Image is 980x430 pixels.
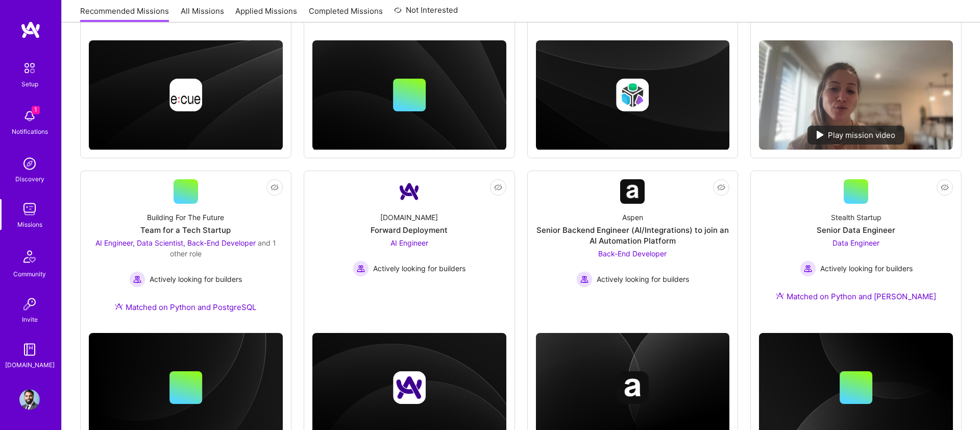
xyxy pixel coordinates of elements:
[19,153,40,174] img: discovery
[115,302,123,310] img: Ateam Purple Icon
[19,57,40,79] img: setup
[19,106,40,126] img: bell
[371,225,448,235] div: Forward Deployment
[536,179,730,306] a: Company LogoAspenSenior Backend Engineer (AI/Integrations) to join an AI Automation PlatformBack-...
[235,6,297,22] a: Applied Missions
[759,179,953,314] a: Stealth StartupSenior Data EngineerData Engineer Actively looking for buildersActively looking fo...
[89,179,283,325] a: Building For The FutureTeam for a Tech StartupAI Engineer, Data Scientist, Back-End Developer and...
[140,225,231,235] div: Team for a Tech Startup
[817,131,824,139] img: play
[394,4,458,22] a: Not Interested
[17,219,42,230] div: Missions
[309,6,383,22] a: Completed Missions
[12,126,48,137] div: Notifications
[776,292,784,300] img: Ateam Purple Icon
[494,183,502,192] i: icon EyeClosed
[536,225,730,246] div: Senior Backend Engineer (AI/Integrations) to join an AI Automation Platform
[19,339,40,360] img: guide book
[576,271,593,288] img: Actively looking for builders
[19,199,40,219] img: teamwork
[616,371,649,404] img: Company logo
[20,20,41,39] img: logo
[832,238,879,247] span: Data Engineer
[759,40,953,150] img: No Mission
[32,106,40,114] span: 1
[380,212,438,223] div: [DOMAIN_NAME]
[817,225,895,235] div: Senior Data Engineer
[19,389,40,410] img: User Avatar
[820,263,913,274] span: Actively looking for builders
[170,238,276,258] span: and 1 other role
[620,179,645,204] img: Company Logo
[89,40,283,150] img: cover
[597,274,689,284] span: Actively looking for builders
[616,79,649,111] img: Company logo
[22,314,38,325] div: Invite
[312,40,506,150] img: cover
[17,389,42,410] a: User Avatar
[129,271,145,288] img: Actively looking for builders
[717,183,725,192] i: icon EyeClosed
[390,238,428,247] span: AI Engineer
[115,302,256,313] div: Matched on Python and PostgreSQL
[941,183,949,192] i: icon EyeClosed
[271,183,279,192] i: icon EyeClosed
[13,269,46,279] div: Community
[95,238,256,247] span: AI Engineer, Data Scientist, Back-End Developer
[169,79,202,111] img: Company logo
[536,40,730,150] img: cover
[373,263,465,274] span: Actively looking for builders
[776,291,936,302] div: Matched on Python and [PERSON_NAME]
[397,179,422,204] img: Company Logo
[19,294,40,314] img: Invite
[17,244,42,269] img: Community
[21,79,38,89] div: Setup
[807,126,904,145] div: Play mission video
[353,260,369,277] img: Actively looking for builders
[312,179,506,306] a: Company Logo[DOMAIN_NAME]Forward DeploymentAI Engineer Actively looking for buildersActively look...
[150,274,242,284] span: Actively looking for builders
[181,6,224,22] a: All Missions
[393,371,426,404] img: Company logo
[831,212,881,223] div: Stealth Startup
[800,260,816,277] img: Actively looking for builders
[622,212,643,223] div: Aspen
[598,249,667,258] span: Back-End Developer
[80,6,169,22] a: Recommended Missions
[5,360,55,370] div: [DOMAIN_NAME]
[15,174,44,184] div: Discovery
[147,212,224,223] div: Building For The Future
